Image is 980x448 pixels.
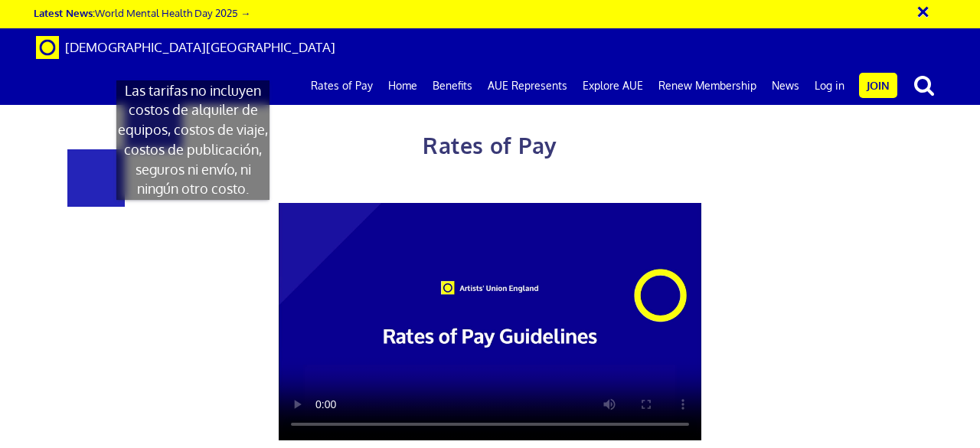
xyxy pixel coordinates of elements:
a: Rates of Pay [303,67,381,105]
a: Log in [807,67,852,105]
a: Home [381,67,425,105]
a: Renew Membership [651,67,764,105]
a: Latest News:World Mental Health Day 2025 → [34,6,250,19]
span: Rates of Pay [423,132,557,159]
a: News [764,67,807,105]
a: Explore AUE [575,67,651,105]
a: Join [859,73,897,98]
strong: Latest News: [34,6,95,19]
span: [DEMOGRAPHIC_DATA][GEOGRAPHIC_DATA] [65,39,335,55]
a: AUE Represents [480,67,575,105]
a: Benefits [425,67,480,105]
button: search [900,69,948,101]
a: Brand [DEMOGRAPHIC_DATA][GEOGRAPHIC_DATA] [24,28,347,67]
